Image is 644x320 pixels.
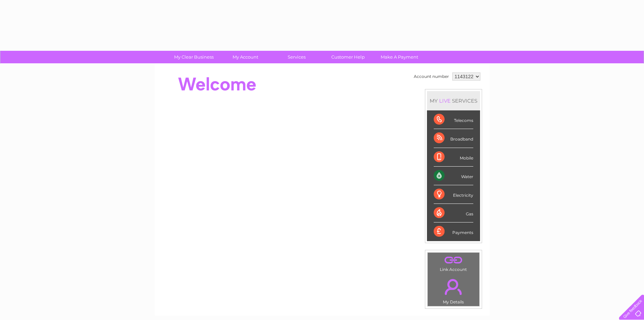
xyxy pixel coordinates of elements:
[217,51,273,63] a: My Account
[434,110,473,129] div: Telecoms
[320,51,376,63] a: Customer Help
[438,98,452,104] div: LIVE
[434,204,473,222] div: Gas
[434,129,473,148] div: Broadband
[429,254,478,266] a: .
[427,252,480,274] td: Link Account
[269,51,325,63] a: Services
[434,167,473,185] div: Water
[412,71,451,82] td: Account number
[434,148,473,167] div: Mobile
[434,222,473,241] div: Payments
[434,185,473,204] div: Electricity
[427,273,480,306] td: My Details
[427,91,480,110] div: MY SERVICES
[372,51,427,63] a: Make A Payment
[166,51,222,63] a: My Clear Business
[429,275,478,299] a: .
